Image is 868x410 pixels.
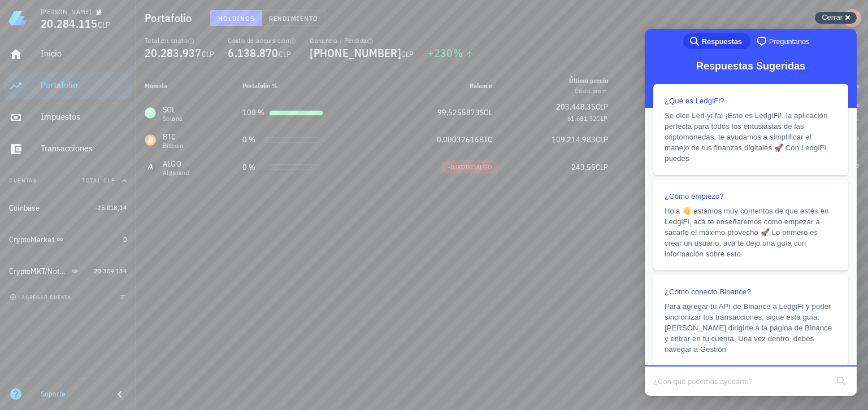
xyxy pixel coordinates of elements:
[596,134,608,145] span: CLP
[145,81,167,90] span: Moneda
[5,104,131,131] a: Impuestos
[163,131,184,142] div: BTC
[82,177,115,184] span: Total CLP
[268,14,318,23] span: Rendimiento
[242,107,264,119] div: 100 %
[228,36,296,45] div: Costo de adquisición
[437,107,480,117] span: 99,5255873
[95,203,127,212] span: -25.018,14
[41,16,98,31] span: 20.284.115
[569,76,608,86] div: Último precio
[822,13,843,21] span: Cerrar
[233,72,387,99] th: Portafolio %: Sin ordenar. Pulse para ordenar de forma ascendente.
[437,134,479,145] span: 0,00032616
[163,169,189,176] div: Algorand
[136,72,233,99] th: Moneda
[448,163,476,171] span: -0,002003
[310,45,401,60] span: [PHONE_NUMBER]
[596,102,608,112] span: CLP
[556,102,596,112] span: 203.448,35
[145,45,202,60] span: 20.283.937
[815,12,857,24] button: Cerrar
[41,111,127,122] div: Impuestos
[5,167,131,194] button: CuentasTotal CLP
[163,115,183,122] div: Solana
[145,36,214,45] div: Total en cripto
[228,45,278,60] span: 6.138.870
[41,390,104,399] div: Soporte
[9,9,27,27] img: LedgiFi
[476,163,492,171] span: ALGO
[843,9,861,27] div: avatar
[571,162,596,172] span: 243,55
[210,10,262,26] button: Holdings
[145,134,156,146] div: BTC-icon
[5,41,131,68] a: Inicio
[218,14,255,23] span: Holdings
[41,80,127,90] div: Portafolio
[242,134,261,146] div: 0 %
[9,235,54,245] div: CryptoMarket
[428,47,475,59] div: +230
[41,7,91,16] div: [PERSON_NAME]
[479,134,492,145] span: BTC
[41,143,127,154] div: Transacciones
[387,72,501,99] th: Balance: Sin ordenar. Pulse para ordenar de forma ascendente.
[7,291,76,303] button: agregar cuenta
[9,203,40,213] div: Coinbase
[163,142,184,149] div: Bitcoin
[567,114,597,123] span: 61.681,32
[596,162,608,172] span: CLP
[123,235,127,243] span: 0
[145,107,156,119] div: SOL-icon
[596,114,607,123] span: CLP
[401,49,414,59] span: CLP
[163,158,189,169] div: ALGO
[453,45,463,60] span: %
[9,267,69,276] div: CryptoMKT/NotBank
[552,134,596,145] span: 109.214.983
[163,104,183,115] div: SOL
[98,20,111,30] span: CLP
[5,194,131,221] a: Coinbase -25.018,14
[202,49,215,59] span: CLP
[480,107,492,117] span: SOL
[310,36,414,45] div: Ganancia / Pérdida
[242,81,278,90] span: Portafolio %
[5,72,131,99] a: Portafolio
[145,162,156,173] div: ALGO-icon
[645,29,857,396] iframe: Help Scout Beacon - Live Chat, Contact Form, and Knowledge Base
[470,81,492,90] span: Balance
[5,258,131,285] a: CryptoMKT/NotBank 20.309.134
[41,48,127,59] div: Inicio
[12,294,71,301] span: agregar cuenta
[5,136,131,163] a: Transacciones
[569,86,608,96] div: Costo prom.
[242,162,261,173] div: 0 %
[5,226,131,253] a: CryptoMarket 0
[262,10,325,26] button: Rendimiento
[279,49,292,59] span: CLP
[145,9,197,27] h1: Portafolio
[94,267,127,275] span: 20.309.134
